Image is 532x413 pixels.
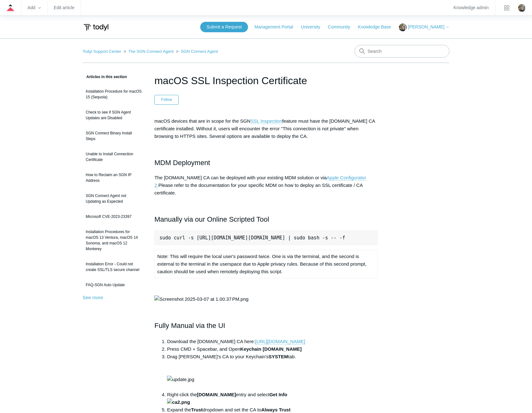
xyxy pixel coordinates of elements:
[83,49,121,54] a: Todyl Support Center
[181,49,218,54] a: SGN Connect Agent
[454,6,489,9] a: Knowledge admin
[83,211,145,223] a: Microsoft CVE-2023-23397
[518,4,526,12] zd-hc-trigger: Click your profile icon to open the profile menu
[154,231,378,245] pre: sudo curl -s [URL][DOMAIN_NAME][DOMAIN_NAME] | sudo bash -s -- -f
[154,320,378,331] h2: Fully Manual via the UI
[154,175,366,188] a: Apple Configurator 2.
[167,353,378,391] li: Drag [PERSON_NAME]'s CA to your Keychain's tab.
[255,339,305,344] a: [URL][DOMAIN_NAME]
[301,24,326,30] a: University
[83,106,145,124] a: Check to see if SGN Agent Updates are Disabled
[83,127,145,145] a: SGN Connect Binary Install Steps
[128,49,174,54] a: The SGN Connect Agent
[154,214,378,225] h2: Manually via our Online Scripted Tool
[83,258,145,276] a: Installation Error - Could not create SSL/TLS secure channel
[175,49,218,54] li: SGN Connect Agent
[399,23,449,31] button: [PERSON_NAME]
[328,24,357,30] a: Community
[269,354,288,359] strong: SYSTEM
[200,22,248,32] a: Submit a Request
[83,22,109,33] img: Todyl Support Center Help Center home page
[167,376,194,383] img: update.jpg
[167,392,287,405] strong: Get Info
[167,338,378,345] li: Download the [DOMAIN_NAME] CA here:
[154,73,378,88] h1: macOS SSL Inspection Certificate
[154,95,179,104] button: Follow Article
[83,279,145,291] a: FAQ-SGN Auto Update
[408,24,444,29] span: [PERSON_NAME]
[83,295,103,300] a: See more
[255,24,300,30] a: Management Portal
[358,24,398,30] a: Knowledge Base
[167,345,378,353] li: Press CMD + Spacebar, and Open
[154,117,378,140] p: macOS devices that are in scope for the SGN feature must have the [DOMAIN_NAME] CA certificate in...
[83,226,145,255] a: Installation Procedures for macOS 13 Ventura, macOS 14 Sonoma, and macOS 12 Monterey
[251,118,282,124] a: SSL Inspection
[154,174,378,197] p: The [DOMAIN_NAME] CA can be deployed with your existing MDM solution or via Please refer to the d...
[28,6,41,9] zd-hc-trigger: Add
[83,148,145,166] a: Unable to Install Connection Certificate
[154,157,378,168] h2: MDM Deployment
[83,49,122,54] li: Todyl Support Center
[83,190,145,207] a: SGN Connect Agent not Updating as Expected
[122,49,175,54] li: The SGN Connect Agent
[355,45,449,58] input: Search
[197,392,236,397] strong: [DOMAIN_NAME]
[191,407,203,412] strong: Trust
[54,6,74,9] a: Edit article
[154,295,248,303] img: Screenshot 2025-03-07 at 1.00.37 PM.png
[518,4,526,12] img: user avatar
[240,346,302,352] strong: Keychain [DOMAIN_NAME]
[83,75,127,79] span: Articles in this section
[155,250,378,278] td: Note: This will require the local user's password twice. One is via the terminal, and the second ...
[167,398,190,406] img: ca2.png
[167,391,378,406] li: Right-click the entry and select
[83,169,145,187] a: How to Reclaim an SGN IP Address
[83,85,145,103] a: Installation Procedure for macOS 15 (Sequoia)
